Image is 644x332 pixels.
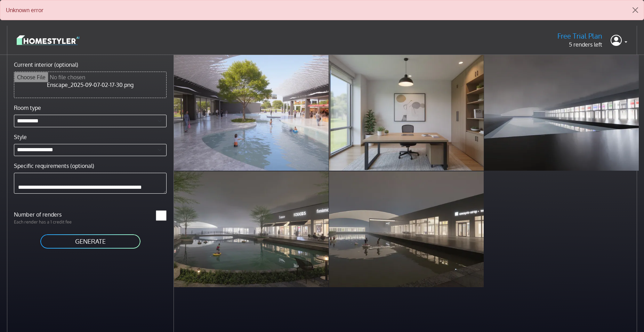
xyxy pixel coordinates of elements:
button: GENERATE [40,234,141,249]
label: Number of renders [10,210,90,219]
button: Close [627,0,644,20]
h5: Free Trial Plan [557,32,602,40]
label: Current interior (optional) [14,60,78,69]
img: logo-3de290ba35641baa71223ecac5eacb59cb85b4c7fdf211dc9aaecaaee71ea2f8.svg [17,34,79,46]
label: Specific requirements (optional) [14,162,94,170]
label: Style [14,133,27,141]
label: Room type [14,104,41,112]
p: Each render has a 1 credit fee [10,219,90,225]
p: 5 renders left [557,40,602,49]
